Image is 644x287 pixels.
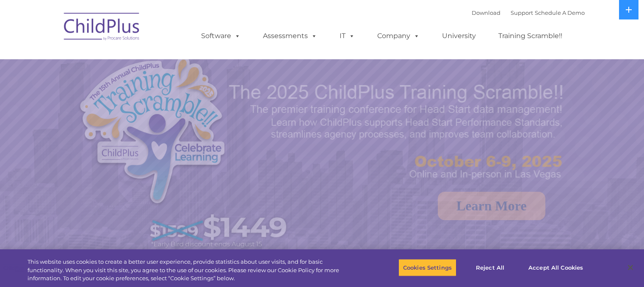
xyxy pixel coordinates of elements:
a: Assessments [254,28,326,44]
button: Accept All Cookies [524,259,588,276]
img: ChildPlus by Procare Solutions [60,7,144,49]
font: | [472,9,585,16]
a: Company [369,28,428,44]
a: Schedule A Demo [535,9,585,16]
button: Close [621,258,640,277]
a: Support [511,9,533,16]
a: Software [193,28,249,44]
a: University [434,28,484,44]
a: IT [331,28,363,44]
button: Reject All [464,259,517,276]
a: Training Scramble!! [490,28,571,44]
button: Cookies Settings [398,259,456,276]
a: Learn More [438,192,545,220]
div: This website uses cookies to create a better user experience, provide statistics about user visit... [28,258,354,283]
a: Download [472,9,500,16]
